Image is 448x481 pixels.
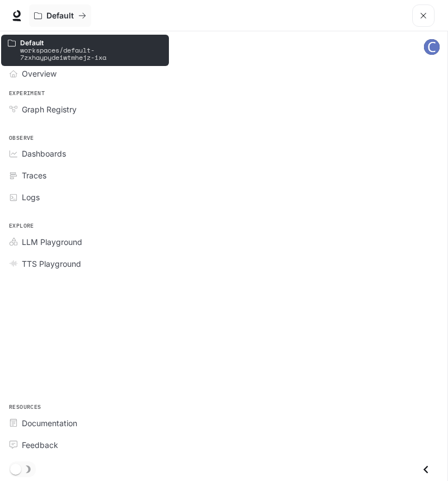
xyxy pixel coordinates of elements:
[22,191,40,203] span: Logs
[22,103,77,115] span: Graph Registry
[413,458,438,481] button: Close drawer
[4,232,443,252] a: LLM Playground
[421,36,443,58] button: User avatar
[20,46,162,61] p: workspaces/default-7zxhaypydeiwtmhejz-ixa
[4,435,443,455] a: Feedback
[4,413,443,433] a: Documentation
[4,187,443,207] a: Logs
[22,169,46,181] span: Traces
[4,144,443,163] a: Dashboards
[4,100,443,119] a: Graph Registry
[4,64,443,83] a: Overview
[10,463,21,475] span: Dark mode toggle
[4,166,443,185] a: Traces
[22,258,81,270] span: TTS Playground
[20,39,162,46] p: Default
[412,4,435,27] button: open drawer
[4,254,443,273] a: TTS Playground
[22,68,56,79] span: Overview
[29,4,91,27] button: All workspaces
[22,439,58,451] span: Feedback
[46,11,74,21] p: Default
[22,417,77,429] span: Documentation
[22,236,82,248] span: LLM Playground
[424,39,440,55] img: User avatar
[22,148,66,159] span: Dashboards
